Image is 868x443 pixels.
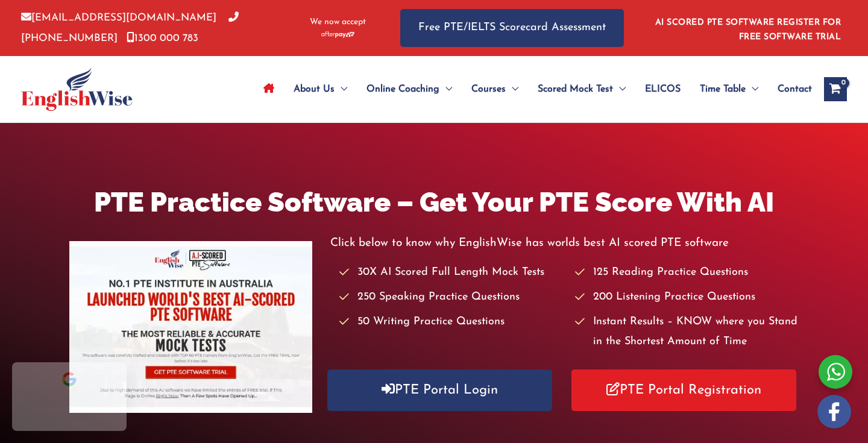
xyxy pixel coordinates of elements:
[778,68,812,110] span: Contact
[366,68,439,110] span: Online Coaching
[330,233,798,253] p: Click below to know why EnglishWise has worlds best AI scored PTE software
[439,68,452,110] span: Menu Toggle
[613,68,626,110] span: Menu Toggle
[327,369,552,411] a: PTE Portal Login
[21,68,133,111] img: cropped-ew-logo
[645,68,681,110] span: ELICOS
[462,68,528,110] a: CoursesMenu Toggle
[339,287,563,307] li: 250 Speaking Practice Questions
[321,31,354,38] img: Afterpay-Logo
[575,263,799,283] li: 125 Reading Practice Questions
[824,77,847,101] a: View Shopping Cart, empty
[768,68,812,110] a: Contact
[310,16,366,28] span: We now accept
[254,68,812,110] nav: Site Navigation: Main Menu
[339,263,563,283] li: 30X AI Scored Full Length Mock Tests
[538,68,613,110] span: Scored Mock Test
[284,68,357,110] a: About UsMenu Toggle
[575,312,799,353] li: Instant Results – KNOW where you Stand in the Shortest Amount of Time
[357,68,462,110] a: Online CoachingMenu Toggle
[571,369,796,411] a: PTE Portal Registration
[506,68,518,110] span: Menu Toggle
[69,183,799,221] h1: PTE Practice Software – Get Your PTE Score With AI
[294,68,335,110] span: About Us
[400,9,624,47] a: Free PTE/IELTS Scorecard Assessment
[690,68,768,110] a: Time TableMenu Toggle
[471,68,506,110] span: Courses
[528,68,635,110] a: Scored Mock TestMenu Toggle
[655,18,841,42] a: AI SCORED PTE SOFTWARE REGISTER FOR FREE SOFTWARE TRIAL
[700,68,746,110] span: Time Table
[69,241,312,413] img: pte-institute-main
[648,8,847,48] aside: Header Widget 1
[635,68,690,110] a: ELICOS
[339,312,563,332] li: 50 Writing Practice Questions
[127,33,198,43] a: 1300 000 783
[575,287,799,307] li: 200 Listening Practice Questions
[335,68,347,110] span: Menu Toggle
[746,68,758,110] span: Menu Toggle
[21,13,216,23] a: [EMAIL_ADDRESS][DOMAIN_NAME]
[21,13,239,43] a: [PHONE_NUMBER]
[817,395,851,429] img: white-facebook.png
